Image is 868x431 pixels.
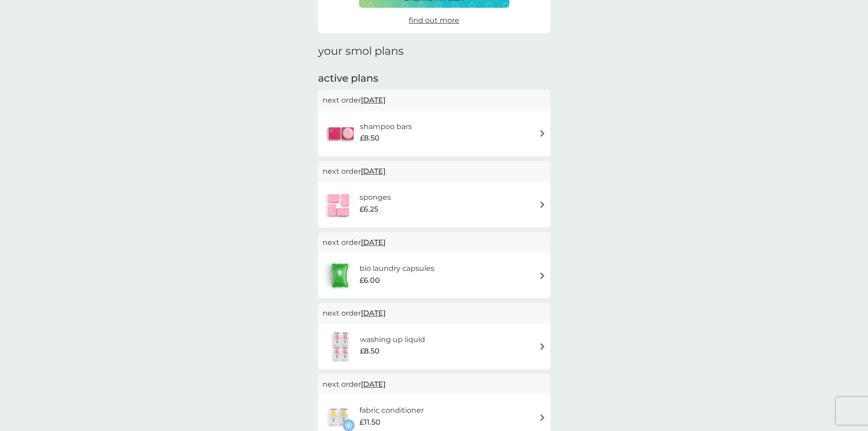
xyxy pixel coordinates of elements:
h6: fabric conditioner [360,405,424,416]
p: next order [323,237,546,249]
a: find out more [409,15,459,26]
img: arrow right [539,272,546,279]
h6: bio laundry capsules [360,263,434,275]
span: [DATE] [361,234,385,251]
img: arrow right [539,130,546,137]
img: washing up liquid [323,331,360,363]
span: £8.50 [360,345,380,357]
h6: washing up liquid [360,334,425,346]
span: [DATE] [361,162,385,180]
span: £6.25 [360,203,378,215]
p: next order [323,94,546,106]
span: [DATE] [361,375,385,393]
span: [DATE] [361,91,385,109]
h6: shampoo bars [360,121,412,133]
h2: active plans [318,72,550,86]
span: £6.00 [360,275,380,286]
h1: your smol plans [318,45,550,58]
p: next order [323,379,546,390]
span: £8.50 [360,132,380,144]
p: next order [323,166,546,177]
img: shampoo bars [323,118,360,150]
span: find out more [409,16,459,25]
img: sponges [323,189,354,221]
img: arrow right [539,343,546,350]
span: £11.50 [360,416,380,428]
span: [DATE] [361,304,385,322]
img: arrow right [539,201,546,208]
h6: sponges [360,192,391,203]
img: arrow right [539,414,546,421]
img: bio laundry capsules [323,260,357,291]
p: next order [323,307,546,319]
